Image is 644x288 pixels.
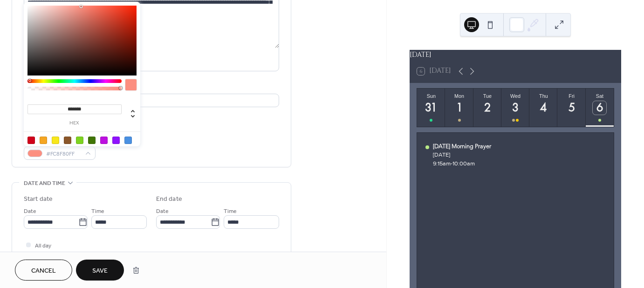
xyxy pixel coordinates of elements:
[410,50,621,60] div: [DATE]
[586,89,614,127] button: Sat6
[24,82,277,92] div: Location
[565,101,578,115] div: 5
[504,93,527,99] div: Wed
[156,194,182,204] div: End date
[425,101,438,115] div: 31
[224,206,237,216] span: Time
[589,93,611,99] div: Sat
[451,160,452,167] span: -
[40,137,47,144] div: #F5A623
[27,137,35,144] div: #D0021B
[529,89,557,127] button: Thu4
[46,149,81,159] span: #FC8F80FF
[508,101,522,115] div: 3
[24,178,65,188] span: Date and time
[88,137,96,144] div: #417505
[433,151,491,158] div: [DATE]
[27,121,122,126] label: hex
[52,137,59,144] div: #F8E71C
[501,89,529,127] button: Wed3
[76,137,83,144] div: #7ED321
[76,260,124,281] button: Save
[532,93,555,99] div: Thu
[64,137,71,144] div: #8B572A
[452,101,466,115] div: 1
[448,93,470,99] div: Mon
[91,206,104,216] span: Time
[100,137,108,144] div: #BD10E0
[476,93,499,99] div: Tue
[452,160,475,167] span: 10:00am
[35,251,73,261] span: Show date only
[92,266,108,276] span: Save
[35,241,51,251] span: All day
[433,160,451,167] span: 9:15am
[557,89,585,127] button: Fri5
[24,194,53,204] div: Start date
[417,89,445,127] button: Sun31
[24,206,36,216] span: Date
[31,266,56,276] span: Cancel
[420,93,442,99] div: Sun
[593,101,606,115] div: 6
[156,206,169,216] span: Date
[445,89,473,127] button: Mon1
[473,89,501,127] button: Tue2
[480,101,494,115] div: 2
[560,93,582,99] div: Fri
[112,137,120,144] div: #9013FE
[537,101,550,115] div: 4
[124,137,132,144] div: #4A90E2
[433,143,491,150] div: [DATE] Morning Prayer
[15,260,72,281] button: Cancel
